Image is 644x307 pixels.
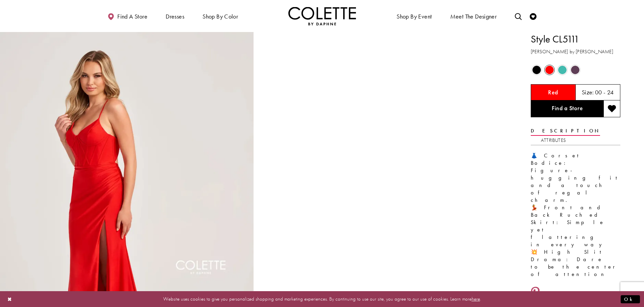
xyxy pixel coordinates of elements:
span: Dresses [164,7,186,25]
a: Find a store [106,7,149,25]
p: Website uses cookies to give you personalized shopping and marketing experiences. By continuing t... [49,295,595,304]
div: Black [531,64,543,76]
span: Find a store [117,13,147,20]
a: Attributes [541,135,566,145]
img: Colette by Daphne [288,7,356,25]
span: Shop By Event [397,13,432,20]
h5: 00 - 24 [595,89,614,96]
a: Visit Home Page [288,7,356,25]
a: Check Wishlist [528,7,538,25]
button: Submit Dialog [621,295,640,303]
a: Toggle search [513,7,523,25]
div: Plum [569,64,581,76]
div: Product color controls state depends on size chosen [531,64,620,76]
a: Find a Store [531,100,603,117]
video: Style CL5111 Colette by Daphne #1 autoplay loop mute video [257,32,510,158]
a: Share using Pinterest - Opens in new tab [531,286,540,299]
span: Shop by color [202,13,238,20]
div: Red [544,64,555,76]
div: Turquoise [556,64,568,76]
span: Meet the designer [450,13,497,20]
button: Close Dialog [4,293,16,305]
span: Shop by color [201,7,240,25]
span: Dresses [166,13,184,20]
h1: Style CL5111 [531,32,620,46]
h3: [PERSON_NAME] by [PERSON_NAME] [531,48,620,56]
h5: Chosen color [548,89,558,96]
span: Shop By Event [395,7,433,25]
span: Size: [582,88,594,96]
a: Meet the designer [449,7,499,25]
a: here [472,296,480,302]
button: Add to wishlist [603,100,620,117]
div: 👗 Corset Bodice: Figure-hugging fit and a touch of regal charm. 💃 Front and Back Ruched Skirt: Si... [531,152,620,278]
a: Description [531,126,600,136]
